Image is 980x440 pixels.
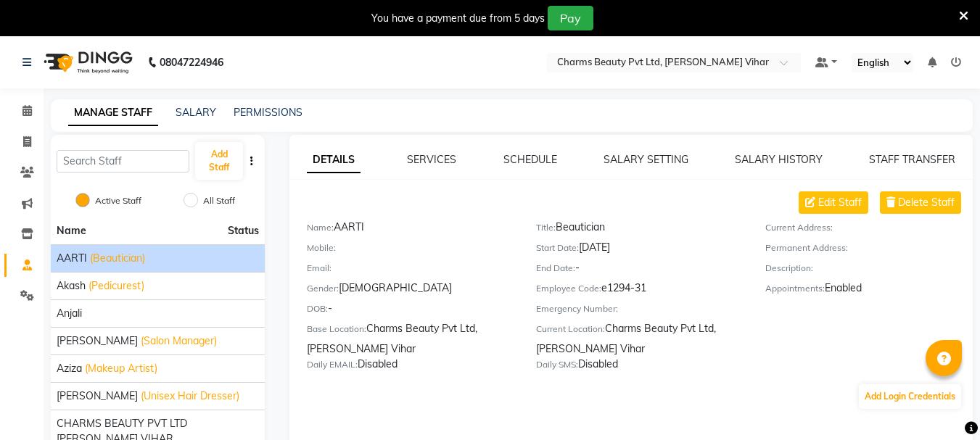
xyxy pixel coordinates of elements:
a: SERVICES [407,153,456,166]
span: (Pedicurest) [88,278,144,294]
div: e1294-31 [536,281,744,301]
label: DOB: [307,302,328,315]
button: Edit Staff [799,191,868,214]
span: Aziza [57,361,82,376]
span: (Salon Manager) [141,333,217,349]
span: Status [228,223,259,238]
label: Emergency Number: [536,302,618,315]
label: Mobile: [307,241,336,254]
a: STAFF TRANSFER [869,153,955,166]
div: You have a payment due from 5 days [371,11,545,26]
label: Start Date: [536,241,579,254]
div: [DEMOGRAPHIC_DATA] [307,281,514,301]
label: Gender: [307,282,339,295]
a: MANAGE STAFF [68,100,158,126]
span: Anjali [57,306,82,321]
label: Title: [536,221,556,234]
div: Disabled [536,357,744,377]
label: End Date: [536,262,575,275]
span: (Makeup Artist) [85,361,157,376]
label: All Staff [203,194,235,207]
span: Delete Staff [898,195,955,210]
div: - [536,260,744,281]
iframe: chat widget [919,382,965,426]
div: AARTI [307,220,514,240]
button: Delete Staff [880,191,961,214]
label: Current Address: [765,221,833,234]
div: - [307,301,514,321]
a: PERMISSIONS [234,106,302,119]
label: Active Staff [95,194,141,207]
b: 08047224946 [160,42,223,83]
label: Daily SMS: [536,358,578,371]
div: Charms Beauty Pvt Ltd, [PERSON_NAME] Vihar [536,321,744,357]
a: SALARY [176,106,216,119]
span: AARTI [57,251,87,266]
label: Permanent Address: [765,241,848,254]
span: Edit Staff [818,195,862,210]
a: SALARY HISTORY [735,153,823,166]
a: SCHEDULE [503,153,557,166]
span: [PERSON_NAME] [57,389,138,404]
span: [PERSON_NAME] [57,333,138,349]
a: SALARY SETTING [604,153,688,166]
div: Charms Beauty Pvt Ltd, [PERSON_NAME] Vihar [307,321,514,357]
span: (Unisex Hair Dresser) [141,389,239,404]
input: Search Staff [57,150,189,173]
img: logo [37,42,136,83]
label: Current Location: [536,323,605,336]
label: Employee Code: [536,282,601,295]
label: Daily EMAIL: [307,358,358,371]
label: Name: [307,221,334,234]
div: Enabled [765,281,973,301]
span: (Beautician) [90,251,145,266]
label: Description: [765,262,813,275]
label: Base Location: [307,323,366,336]
button: Add Staff [195,142,243,180]
label: Email: [307,262,332,275]
span: Name [57,224,86,237]
label: Appointments: [765,282,825,295]
div: Beautician [536,220,744,240]
button: Add Login Credentials [859,384,961,409]
span: Akash [57,278,86,294]
div: [DATE] [536,240,744,260]
a: DETAILS [307,147,361,173]
button: Pay [548,6,593,30]
div: Disabled [307,357,514,377]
